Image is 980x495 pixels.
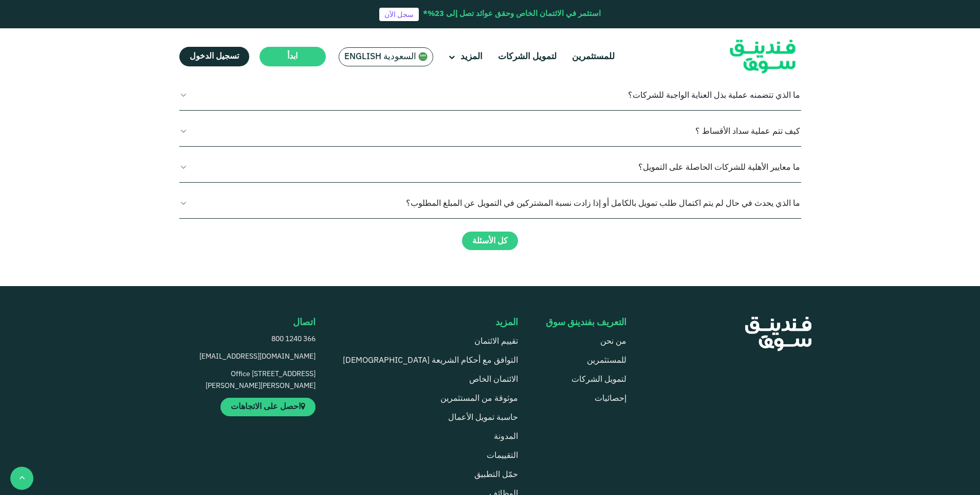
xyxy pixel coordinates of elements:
button: ما الذي تتضمنه عملية بذل العناية الواجبة للشركات؟ [179,80,801,110]
span: المزيد [495,318,518,327]
button: ما معايير الأهلية ‏للشركات الحاصلة على التمويل؟ [179,152,801,182]
a: لتمويل الشركات [495,48,559,65]
a: احصل على الاتجاهات [220,398,316,416]
a: التقييمات [487,452,518,459]
button: back [10,467,33,490]
a: تسجيل الدخول [179,47,249,66]
a: من نحن [600,338,626,345]
img: FooterLogo [727,308,829,360]
span: السعودية English [344,51,416,63]
a: إحصائيات [595,395,626,402]
div: استثمر في الائتمان الخاص وحقق عوائد تصل إلى 23%* [423,8,601,20]
span: 800 1240 366 [271,335,316,343]
a: حمّل التطبيق [474,471,518,479]
a: 800 1240 366 [193,333,316,346]
button: ما الذي يحدث في حال لم يتم اكتمال طلب تمويل بالكامل أو إذا زادت نسبة المشتركين في التمويل عن المب... [179,188,801,218]
a: للمستثمرين [587,357,626,364]
span: تسجيل الدخول [190,52,239,60]
a: الائتمان الخاص [469,376,518,383]
a: المدونة [494,433,518,440]
button: كيف تتم عملية سداد ‏الأقساط ؟ [179,116,801,146]
a: سجل الآن [379,8,419,21]
a: كل الأسئلة [462,232,518,250]
span: ابدأ [287,52,298,60]
p: Office [STREET_ADDRESS][PERSON_NAME][PERSON_NAME] [193,368,316,393]
div: التعريف بفندينق سوق [546,317,626,328]
a: موثوقة من المستثمرين [440,395,518,402]
img: Logo [712,31,813,83]
span: المزيد [460,52,483,61]
span: اتصال [293,318,316,327]
a: تقييم الائتمان [474,338,518,345]
a: للمستثمرين [569,48,617,65]
a: حاسبة تمويل الأعمال [448,414,518,421]
span: [EMAIL_ADDRESS][DOMAIN_NAME] [199,353,316,360]
a: لتمويل الشركات [571,376,626,383]
img: SA Flag [418,52,428,61]
a: التوافق مع أحكام الشريعة [DEMOGRAPHIC_DATA] [343,357,518,364]
a: [EMAIL_ADDRESS][DOMAIN_NAME] [193,351,316,363]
